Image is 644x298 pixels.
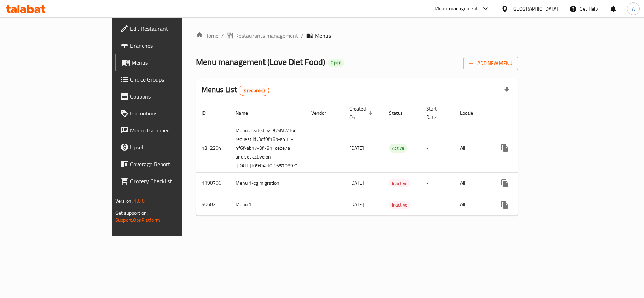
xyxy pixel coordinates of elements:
[221,31,224,40] li: /
[130,41,214,50] span: Branches
[202,109,215,117] span: ID
[497,139,514,156] button: more
[435,5,478,13] div: Menu-management
[130,143,214,151] span: Upsell
[315,31,331,40] span: Menus
[115,105,219,122] a: Promotions
[328,60,344,66] span: Open
[469,59,512,68] span: Add New Menu
[115,20,219,37] a: Edit Restaurant
[311,109,335,117] span: Vendor
[115,88,219,105] a: Coupons
[454,194,491,215] td: All
[426,105,446,121] span: Start Date
[389,109,412,117] span: Status
[115,37,219,54] a: Branches
[328,59,344,67] div: Open
[491,102,570,124] th: Actions
[514,175,530,192] button: Change Status
[632,5,635,13] span: A
[514,139,530,156] button: Change Status
[349,200,364,209] span: [DATE]
[420,124,454,172] td: -
[130,24,214,33] span: Edit Restaurant
[349,143,364,153] span: [DATE]
[230,194,306,215] td: Menu 1
[196,31,518,40] nav: breadcrumb
[202,84,269,96] h2: Menus List
[115,173,219,190] a: Grocery Checklist
[115,156,219,173] a: Coverage Report
[196,102,570,216] table: enhanced table
[349,178,364,187] span: [DATE]
[115,196,133,205] span: Version:
[389,201,410,209] span: Inactive
[349,105,375,121] span: Created On
[239,85,269,96] div: Total records count
[132,58,214,67] span: Menus
[115,71,219,88] a: Choice Groups
[420,194,454,215] td: -
[230,124,306,172] td: Menu created by POSMW for request Id :3df9f18b-a411-4f6f-ab17-3f7811cebe7a and set active on '[DA...
[389,201,410,209] div: Inactive
[497,196,514,213] button: more
[115,54,219,71] a: Menus
[497,175,514,192] button: more
[130,75,214,84] span: Choice Groups
[230,172,306,194] td: Menu 1-cg migration
[389,144,407,152] span: Active
[301,31,303,40] li: /
[514,196,530,213] button: Change Status
[115,215,160,225] a: Support.OpsPlatform
[463,57,518,70] button: Add New Menu
[130,109,214,118] span: Promotions
[196,54,325,70] span: Menu management ( Love Diet Food )
[130,160,214,168] span: Coverage Report
[134,196,145,205] span: 1.0.0
[454,124,491,172] td: All
[454,172,491,194] td: All
[460,109,482,117] span: Locale
[130,177,214,185] span: Grocery Checklist
[389,179,410,187] span: Inactive
[227,31,298,40] a: Restaurants management
[389,179,410,187] div: Inactive
[115,208,148,217] span: Get support on:
[239,87,269,94] span: 3 record(s)
[511,5,558,13] div: [GEOGRAPHIC_DATA]
[235,31,298,40] span: Restaurants management
[130,92,214,101] span: Coupons
[115,122,219,139] a: Menu disclaimer
[130,126,214,135] span: Menu disclaimer
[236,109,257,117] span: Name
[498,82,515,99] div: Export file
[420,172,454,194] td: -
[115,139,219,156] a: Upsell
